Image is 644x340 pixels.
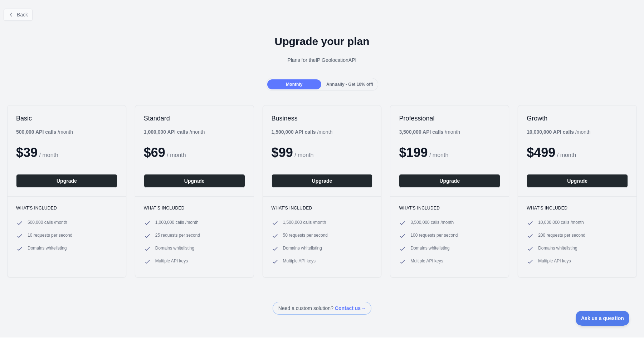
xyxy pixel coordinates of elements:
[399,114,500,123] h2: Professional
[399,129,443,135] b: 3,500,000 API calls
[399,128,460,135] div: / month
[272,145,293,160] span: $ 99
[272,129,316,135] b: 1,500,000 API calls
[272,128,333,135] div: / month
[399,145,428,160] span: $ 199
[144,114,245,123] h2: Standard
[272,114,373,123] h2: Business
[576,311,630,326] iframe: Toggle Customer Support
